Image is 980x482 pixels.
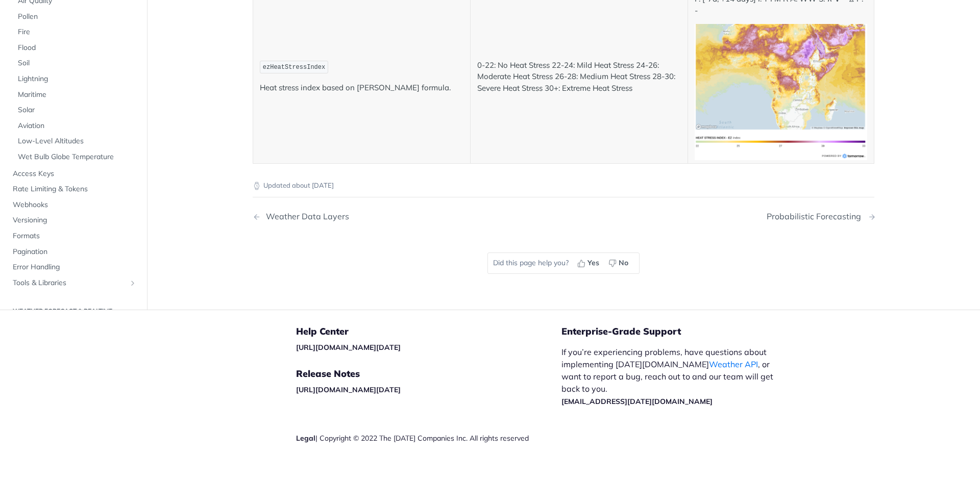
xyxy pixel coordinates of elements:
a: Versioning [8,213,139,228]
a: Access Keys [8,166,139,181]
a: Fire [13,24,139,40]
span: Solar [18,105,137,115]
div: Weather Data Layers [261,212,349,221]
a: Flood [13,40,139,55]
div: Did this page help you? [487,252,640,274]
h5: Enterprise-Grade Support [561,325,800,338]
span: Flood [18,42,137,53]
a: Solar [13,103,139,118]
span: Lightning [18,74,137,84]
a: [URL][DOMAIN_NAME][DATE] [296,385,401,394]
a: Maritime [13,87,139,102]
span: Expand image [695,86,867,96]
p: 0-22: No Heat Stress 22-24: Mild Heat Stress 24-26: Moderate Heat Stress 26-28: Medium Heat Stres... [477,60,681,94]
span: Pollen [18,11,137,21]
span: Pagination [13,246,137,257]
a: Pollen [13,9,139,24]
button: No [605,256,634,271]
a: Soil [13,56,139,71]
span: Soil [18,58,137,68]
p: Heat stress index based on [PERSON_NAME] formula. [260,82,463,94]
a: Next Page: Probabilistic Forecasting [767,212,874,221]
h5: Help Center [296,325,561,338]
a: Webhooks [8,197,139,212]
p: If you’re experiencing problems, have questions about implementing [DATE][DOMAIN_NAME] , or want ... [561,346,784,407]
div: Probabilistic Forecasting [767,212,866,221]
nav: Pagination Controls [253,201,874,232]
span: Fire [18,27,137,37]
span: Maritime [18,89,137,99]
h2: Weather Forecast & realtime [8,307,139,316]
span: ezHeatStressIndex [263,64,325,71]
div: | Copyright © 2022 The [DATE] Companies Inc. All rights reserved [296,433,561,443]
a: [URL][DOMAIN_NAME][DATE] [296,343,401,352]
a: Low-Level Altitudes [13,134,139,149]
span: Yes [587,258,599,268]
span: No [619,258,628,268]
span: Formats [13,231,137,241]
button: Yes [574,256,605,271]
a: Formats [8,229,139,244]
p: Updated about [DATE] [253,181,874,191]
span: Aviation [18,120,137,131]
a: Weather API [709,359,758,369]
a: Rate Limiting & Tokens [8,182,139,197]
a: Lightning [13,71,139,87]
a: Previous Page: Weather Data Layers [253,212,519,221]
a: Error Handling [8,260,139,275]
button: Show subpages for Tools & Libraries [129,278,137,287]
span: Wet Bulb Globe Temperature [18,152,137,162]
span: Error Handling [13,262,137,272]
a: Pagination [8,244,139,259]
h5: Release Notes [296,368,561,380]
span: Webhooks [13,199,137,210]
span: Tools & Libraries [13,277,126,288]
span: Rate Limiting & Tokens [13,184,137,194]
a: Aviation [13,118,139,133]
a: Wet Bulb Globe Temperature [13,149,139,165]
a: Tools & LibrariesShow subpages for Tools & Libraries [8,275,139,290]
span: Access Keys [13,168,137,179]
span: Low-Level Altitudes [18,136,137,146]
a: Legal [296,434,315,443]
span: Versioning [13,215,137,225]
a: [EMAIL_ADDRESS][DATE][DOMAIN_NAME] [561,397,713,406]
